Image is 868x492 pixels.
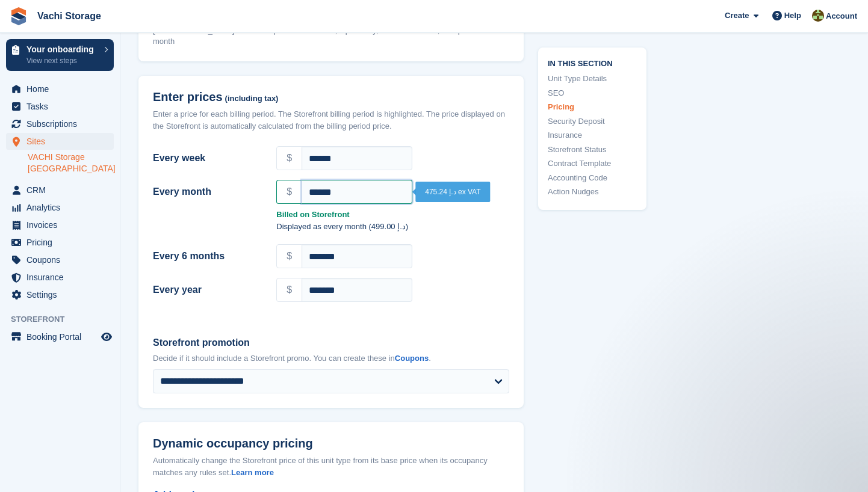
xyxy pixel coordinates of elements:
[153,151,262,165] label: Every week
[395,354,429,363] a: Coupons
[11,313,120,325] span: Storefront
[153,185,262,199] label: Every month
[6,133,114,150] a: menu
[6,199,114,216] a: menu
[231,468,274,477] a: Learn more
[784,10,801,22] span: Help
[6,328,114,345] a: menu
[26,269,99,286] span: Insurance
[26,217,99,233] span: Invoices
[548,73,637,85] a: Unit Type Details
[153,90,223,104] span: Enter prices
[26,234,99,251] span: Pricing
[153,437,313,450] span: Dynamic occupancy pricing
[26,55,98,66] p: View next steps
[33,6,106,26] a: Vachi Storage
[6,234,114,251] a: menu
[99,330,114,344] a: Preview store
[26,133,99,150] span: Sites
[6,81,114,97] a: menu
[548,129,637,141] a: Insurance
[725,10,749,22] span: Create
[153,108,509,132] div: Enter a price for each billing period. The Storefront billing period is highlighted. The price di...
[28,152,114,174] a: VACHI Storage [GEOGRAPHIC_DATA]
[548,101,637,113] a: Pricing
[6,115,114,132] a: menu
[153,283,262,297] label: Every year
[26,115,99,132] span: Subscriptions
[276,221,509,233] p: Displayed as every month (499.00 د.إ)
[26,199,99,216] span: Analytics
[548,115,637,127] a: Security Deposit
[548,186,637,198] a: Action Nudges
[6,182,114,198] a: menu
[153,352,509,364] p: Decide if it should include a Storefront promo. You can create these in .
[225,94,279,103] span: (including tax)
[548,143,637,155] a: Storefront Status
[6,217,114,233] a: menu
[153,455,509,478] div: Automatically change the Storefront price of this unit type from its base price when its occupanc...
[26,182,99,198] span: CRM
[26,251,99,268] span: Coupons
[26,328,99,345] span: Booking Portal
[826,10,857,22] span: Account
[26,81,99,97] span: Home
[276,209,509,221] strong: Billed on Storefront
[153,336,509,350] label: Storefront promotion
[548,171,637,183] a: Accounting Code
[26,45,98,54] p: Your onboarding
[812,10,824,22] img: Anete Gre
[6,286,114,303] a: menu
[26,98,99,115] span: Tasks
[6,251,114,268] a: menu
[6,98,114,115] a: menu
[153,249,262,263] label: Every 6 months
[26,286,99,303] span: Settings
[548,87,637,99] a: SEO
[6,269,114,286] a: menu
[548,57,637,68] span: In this section
[10,7,28,25] img: stora-icon-8386f47178a22dfd0bd8f6a31ec36ba5ce8667c1dd55bd0f319d3a0aa187defe.svg
[548,158,637,170] a: Contract Template
[6,39,114,71] a: Your onboarding View next steps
